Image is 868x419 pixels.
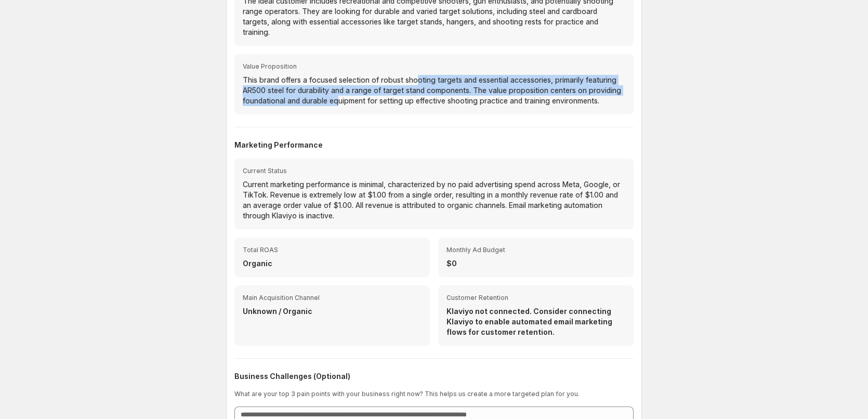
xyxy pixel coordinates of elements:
p: Klaviyo not connected. Consider connecting Klaviyo to enable automated email marketing flows for ... [446,306,625,337]
p: This brand offers a focused selection of robust shooting targets and essential accessories, prima... [243,75,625,106]
p: What are your top 3 pain points with your business right now? This helps us create a more targete... [234,390,634,398]
span: Value Proposition [243,62,625,71]
p: Unknown / Organic [243,306,422,317]
span: Monthly Ad Budget [446,246,625,254]
h2: Business Challenges (Optional) [234,371,634,382]
p: $0 [446,258,625,269]
p: Organic [243,258,422,269]
p: Current marketing performance is minimal, characterized by no paid advertising spend across Meta,... [243,179,625,221]
span: Customer Retention [446,294,625,302]
h2: Marketing Performance [234,140,634,150]
span: Total ROAS [243,246,422,254]
span: Main Acquisition Channel [243,294,422,302]
span: Current Status [243,167,625,175]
